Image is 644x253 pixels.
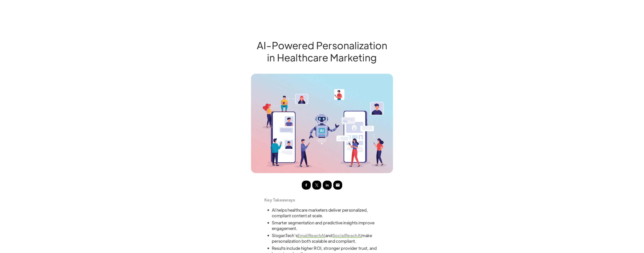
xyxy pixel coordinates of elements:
[272,207,380,218] li: AI helps healthcare marketers deliver personalized, compliant content at scale.
[304,183,309,187] img: facebook sharing button
[332,233,362,238] a: SocialReachAI
[272,233,380,244] li: SloganTech’s and make personalization both scalable and compliant.
[335,183,340,187] img: email sharing button
[315,183,319,187] img: twitter sharing button
[297,233,325,238] a: EmailReachAI
[325,183,329,187] img: linkedin sharing button
[272,220,380,231] li: Smarter segmentation and predictive insights improve engagement.
[256,39,389,63] h1: AI-Powered Personalization in Healthcare Marketing
[264,197,295,202] strong: Key Takeaways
